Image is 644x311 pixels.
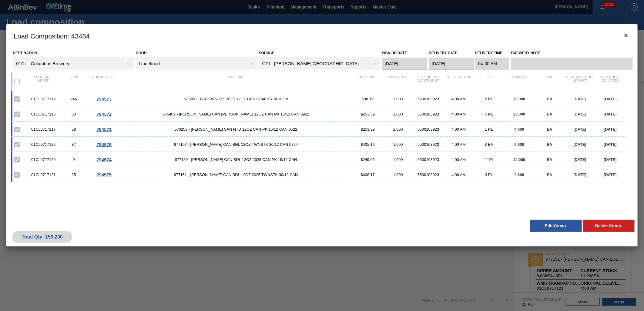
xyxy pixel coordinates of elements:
label: Door [136,51,147,55]
div: 11 PL [474,157,504,162]
h3: Load Composition : 43464 [6,24,638,47]
label: Source [259,51,274,55]
div: 58 [59,127,89,132]
span: [DATE] [604,172,617,177]
div: $405.16 [353,142,383,147]
div: 01CL0717122 [28,142,59,147]
div: Go to Order [89,127,119,132]
span: [DATE] [574,112,586,116]
div: Total Qty: 159,200 [17,234,67,240]
label: Destination [13,51,37,55]
div: 87 [59,142,89,147]
div: UM [535,75,565,88]
div: Net Price [353,75,383,88]
div: 3 PL [474,172,504,177]
div: 01CL0717121 [28,172,59,177]
div: 1,000 [383,157,413,162]
span: EA [547,127,552,132]
span: 676469 - CARR CAN BUD 12OZ CAN PK 15/12 CAN 0922 [119,112,353,116]
div: Item [59,75,89,88]
span: 794572 [96,112,112,117]
span: [DATE] [574,97,586,101]
div: 5500103923 [413,172,444,177]
div: Go to Order [89,96,119,102]
div: 5500103923 [413,112,444,116]
span: 9,600 [515,142,524,147]
span: 72,000 [513,97,525,101]
span: [DATE] [574,172,586,177]
input: mm/dd/yyyy [382,58,427,70]
div: 01CL0717117 [28,127,59,132]
div: Quantity [504,75,535,88]
div: 5500103923 [413,97,444,101]
div: 4:00 AM [444,112,474,116]
span: 794575 [96,172,112,177]
div: Material [119,75,353,88]
span: 677107 - CARR CAN BHL 12OZ TWNSTK 30/12 CAN 0724 [119,142,353,147]
span: 794571 [96,127,112,132]
div: 4:00 AM [444,127,474,132]
span: [DATE] [604,127,617,132]
button: Edit Comp. [530,220,582,232]
span: 20,000 [513,112,525,116]
span: [DATE] [604,142,617,147]
div: Purchase order [28,75,59,88]
div: 1,000 [383,112,413,116]
span: [DATE] [604,157,617,162]
div: 5500103923 [413,127,444,132]
span: [DATE] [604,97,617,101]
div: 1,000 [383,142,413,147]
div: Scheduled Pick up Date [565,75,595,88]
span: [DATE] [574,157,586,162]
span: 677151 - CARR CAN BDL 12OZ 2025 TWNSTK 30/12 CAN [119,172,353,177]
div: 4:00 AM [444,97,474,101]
span: EA [547,97,552,101]
div: 5500103923 [413,157,444,162]
span: [DATE] [574,127,586,132]
div: Lot [474,75,504,88]
span: EA [547,157,552,162]
div: 1 PL [474,127,504,132]
span: EA [547,142,552,147]
div: 01CL0717118 [28,112,59,116]
div: Go to Order [89,112,119,117]
span: 794576 [96,142,112,147]
div: Delivery Time [444,75,474,88]
div: Go to Order [89,142,119,147]
span: 4,000 [515,127,524,132]
span: 9,600 [515,172,524,177]
div: 1,000 [383,172,413,177]
div: 01CL0717120 [28,157,59,162]
span: 671080 - PAD TWNSTK 30LS 12OZ GEN 0194 167 ABICCN [119,97,353,101]
div: $249.05 [353,157,383,162]
span: EA [547,172,552,177]
div: $253.39 [353,112,383,116]
span: 794573 [96,96,112,102]
div: $408.17 [353,172,383,177]
span: 794574 [96,157,112,162]
button: Delete Comp. [583,220,635,232]
div: $253.39 [353,127,383,132]
span: EA [547,112,552,116]
div: Go to Order [89,172,119,177]
div: 2 PL [474,97,504,101]
div: 3 EA [474,142,504,147]
span: 44,000 [513,157,525,162]
label: Delivery Time [475,49,509,58]
div: 01CL0717119 [28,97,59,101]
div: Portal code [89,75,119,88]
div: 63 [59,112,89,116]
div: 4:00 AM [444,157,474,162]
label: Delivery Date [429,51,457,55]
div: Go to Order [89,157,119,162]
div: Scheduling Agreement [413,75,444,88]
div: 1,000 [383,127,413,132]
div: 246 [59,97,89,101]
div: 25 [59,172,89,177]
div: 5 PL [474,112,504,116]
div: 4:00 AM [444,172,474,177]
div: Unit Price [383,75,413,88]
div: $38.19 [353,97,383,101]
span: 677150 - CARR CAN BDL 12OZ 2025 CAN PK 15/12 CAN [119,157,353,162]
span: [DATE] [574,142,586,147]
